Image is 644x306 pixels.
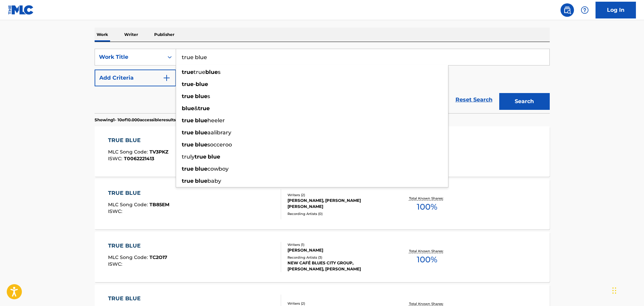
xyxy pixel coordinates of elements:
[207,93,210,99] span: s
[195,178,207,184] strong: blue
[287,247,389,253] div: [PERSON_NAME]
[194,81,196,87] span: -
[182,117,194,124] strong: true
[612,280,616,301] div: Arrastar
[208,154,220,160] strong: blue
[287,198,389,210] div: [PERSON_NAME], [PERSON_NAME] [PERSON_NAME]
[195,129,207,136] strong: blue
[581,6,589,14] img: help
[95,126,550,177] a: TRUE BLUEMLC Song Code:TV3PKZISWC:T0062221413Writers (1)[PERSON_NAME]Recording Artists (0)Total K...
[563,6,571,14] img: search
[149,149,168,155] span: TV3PKZ
[8,5,34,15] img: MLC Logo
[287,255,389,260] div: Recording Artists ( 3 )
[108,202,149,208] span: MLC Song Code :
[417,254,437,266] span: 100 %
[108,189,169,197] div: TRUE BLUE
[218,69,221,75] span: s
[108,261,124,267] span: ISWC :
[596,2,636,18] a: Log In
[207,129,231,136] span: aalibrary
[95,117,203,123] p: Showing 1 - 10 of 10.000 accessible results (Total 147.301 )
[195,166,207,172] strong: blue
[95,49,550,113] form: Search Form
[108,242,167,250] div: TRUE BLUE
[108,156,124,162] span: ISWC :
[452,92,496,107] a: Reset Search
[149,202,169,208] span: TB85EM
[182,93,194,99] strong: true
[182,178,194,184] strong: true
[207,117,225,124] span: heeler
[182,129,194,136] strong: true
[108,295,168,303] div: TRUE BLUE
[409,249,445,254] p: Total Known Shares:
[207,166,229,172] span: cowboy
[95,179,550,229] a: TRUE BLUEMLC Song Code:TB85EMISWC:Writers (2)[PERSON_NAME], [PERSON_NAME] [PERSON_NAME]Recording ...
[207,178,221,184] span: baby
[195,141,207,148] strong: blue
[409,196,445,201] p: Total Known Shares:
[182,141,194,148] strong: true
[287,211,389,216] div: Recording Artists ( 0 )
[182,81,194,87] strong: true
[182,105,194,112] strong: blue
[108,254,149,260] span: MLC Song Code :
[194,69,205,75] span: true
[124,156,154,162] span: T0062221413
[182,69,194,75] strong: true
[163,74,171,82] img: 9d2ae6d4665cec9f34b9.svg
[152,28,176,42] p: Publisher
[182,166,194,172] strong: true
[95,28,110,42] p: Work
[149,254,167,260] span: TC2O17
[108,149,149,155] span: MLC Song Code :
[108,136,168,144] div: TRUE BLUE
[417,201,437,213] span: 100 %
[561,3,574,17] a: Public Search
[207,141,232,148] span: socceroo
[194,105,198,112] span: &
[198,105,210,112] strong: true
[287,242,389,247] div: Writers ( 1 )
[122,28,140,42] p: Writer
[99,53,160,61] div: Work Title
[578,3,591,17] div: Help
[287,260,389,272] div: NEW CAFÉ BLUES CITY GROUP, [PERSON_NAME], [PERSON_NAME]
[195,154,206,160] strong: true
[287,301,389,306] div: Writers ( 2 )
[195,93,207,99] strong: blue
[195,117,207,124] strong: blue
[182,154,195,160] span: truly
[610,274,644,306] div: Widget de chat
[108,208,124,214] span: ISWC :
[499,93,550,110] button: Search
[287,192,389,198] div: Writers ( 2 )
[196,81,208,87] strong: blue
[610,274,644,306] iframe: Chat Widget
[95,70,176,86] button: Add Criteria
[95,232,550,282] a: TRUE BLUEMLC Song Code:TC2O17ISWC:Writers (1)[PERSON_NAME]Recording Artists (3)NEW CAFÉ BLUES CIT...
[205,69,218,75] strong: blue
